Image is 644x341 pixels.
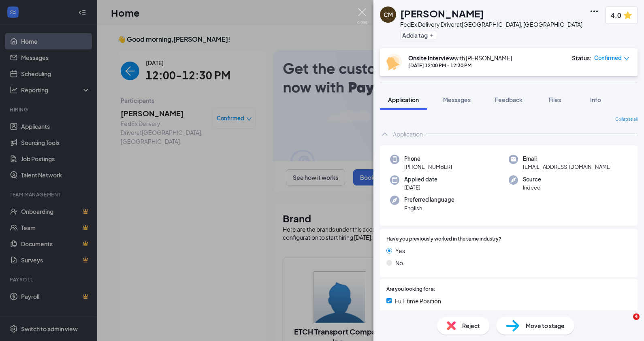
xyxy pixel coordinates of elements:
[594,54,622,62] span: Confirmed
[404,163,452,171] span: [PHONE_NUMBER]
[590,96,601,103] span: Info
[404,155,452,163] span: Phone
[616,313,636,333] iframe: Intercom live chat
[404,204,454,212] span: English
[404,175,437,183] span: Applied date
[393,130,423,138] div: Application
[549,96,561,103] span: Files
[400,20,582,28] div: FedEx Delivery Driver at [GEOGRAPHIC_DATA], [GEOGRAPHIC_DATA]
[408,54,454,62] b: Onsite Interview
[400,6,484,20] h1: [PERSON_NAME]
[589,6,599,16] svg: Ellipses
[386,235,501,243] span: Have you previously worked in the same industry?
[404,183,437,192] span: [DATE]
[615,116,638,123] span: Collapse all
[380,129,390,139] svg: ChevronUp
[429,33,434,38] svg: Plus
[443,96,471,103] span: Messages
[388,96,419,103] span: Application
[386,286,435,293] span: Are you looking for a:
[408,54,512,62] div: with [PERSON_NAME]
[462,321,480,330] span: Reject
[395,258,403,267] span: No
[624,56,629,62] span: down
[495,96,522,103] span: Feedback
[572,54,592,62] div: Status :
[395,309,443,318] span: Part-time Position
[523,155,612,163] span: Email
[404,196,454,204] span: Preferred language
[523,183,541,192] span: Indeed
[523,163,612,171] span: [EMAIL_ADDRESS][DOMAIN_NAME]
[384,11,393,19] div: CM
[523,175,541,183] span: Source
[408,62,512,69] div: [DATE] 12:00 PM - 12:30 PM
[395,296,441,305] span: Full-time Position
[400,31,436,39] button: PlusAdd a tag
[526,321,565,330] span: Move to stage
[633,313,640,320] span: 4
[611,10,621,20] span: 4.0
[395,246,405,255] span: Yes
